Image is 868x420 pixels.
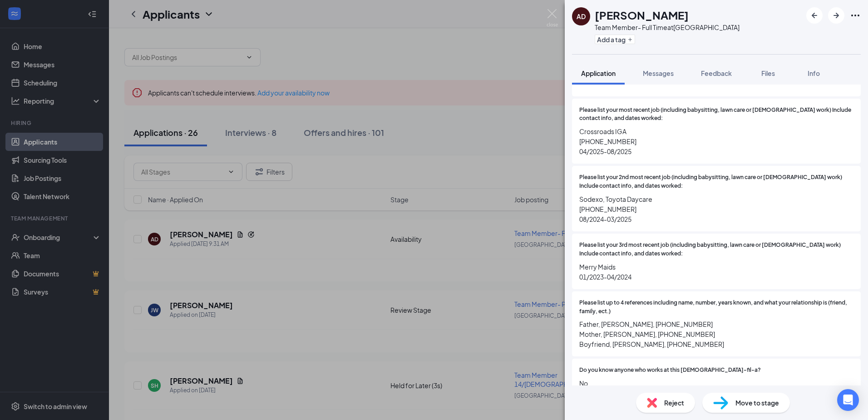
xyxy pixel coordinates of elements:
span: Sodexo, Toyota Daycare [PHONE_NUMBER] 08/2024-03/2025 [579,194,853,224]
span: Please list your 3rd most recent job (including babysitting, lawn care or [DEMOGRAPHIC_DATA] work... [579,241,853,258]
span: Please list your most recent job (including babysitting, lawn care or [DEMOGRAPHIC_DATA] work) In... [579,106,853,123]
svg: ArrowRight [831,10,842,21]
span: Messages [643,69,674,77]
span: Merry Maids 01/2023-04/2024 [579,262,853,282]
span: Files [761,69,775,77]
span: Info [808,69,820,77]
span: Father, [PERSON_NAME], [PHONE_NUMBER] Mother, [PERSON_NAME], [PHONE_NUMBER] Boyfriend, [PERSON_NA... [579,319,853,349]
svg: Ellipses [850,10,861,21]
button: ArrowRight [828,7,844,24]
span: Feedback [701,69,732,77]
div: AD [577,12,586,21]
span: Do you know anyone who works at this [DEMOGRAPHIC_DATA]-fil-a? [579,366,761,375]
h1: [PERSON_NAME] [595,7,689,23]
span: Application [581,69,616,77]
div: Team Member- Full Time at [GEOGRAPHIC_DATA] [595,23,740,32]
div: Open Intercom Messenger [837,389,859,411]
span: Please list your 2nd most recent job (including babysitting, lawn care or [DEMOGRAPHIC_DATA] work... [579,173,853,190]
span: Crossroads IGA [PHONE_NUMBER] 04/2025-08/2025 [579,126,853,156]
span: Please list up to 4 references including name, number, years known, and what your relationship is... [579,299,853,316]
svg: ArrowLeftNew [809,10,820,21]
svg: Plus [627,37,633,42]
button: PlusAdd a tag [595,35,635,44]
span: Move to stage [735,398,779,408]
span: No [579,378,853,388]
span: Reject [664,398,684,408]
button: ArrowLeftNew [806,7,823,24]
